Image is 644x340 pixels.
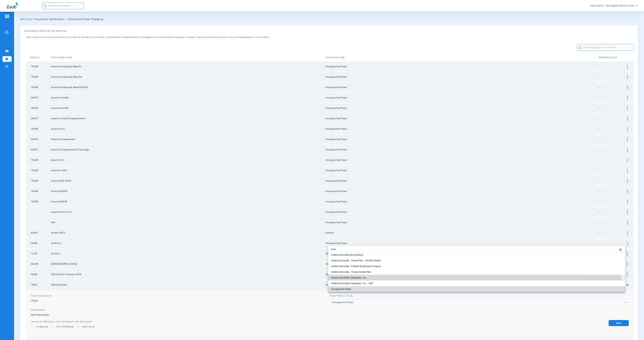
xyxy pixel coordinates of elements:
[331,276,367,279] span: United Concordia Companies, Inc.
[328,246,625,253] input: dropdown search
[331,254,363,256] span: United Concordia (Encounters)
[331,265,381,267] span: United Concordia - Federal Employees Program
[331,271,371,273] span: United Concordia - Tricare Dental Plan
[331,288,351,290] span: Unsupported Payer
[616,246,625,254] button: Clear
[331,282,373,285] span: United Concordia Companies, Inc. - BOT
[331,259,381,262] span: United Concordia - Dental Plus - PA Blue Shield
